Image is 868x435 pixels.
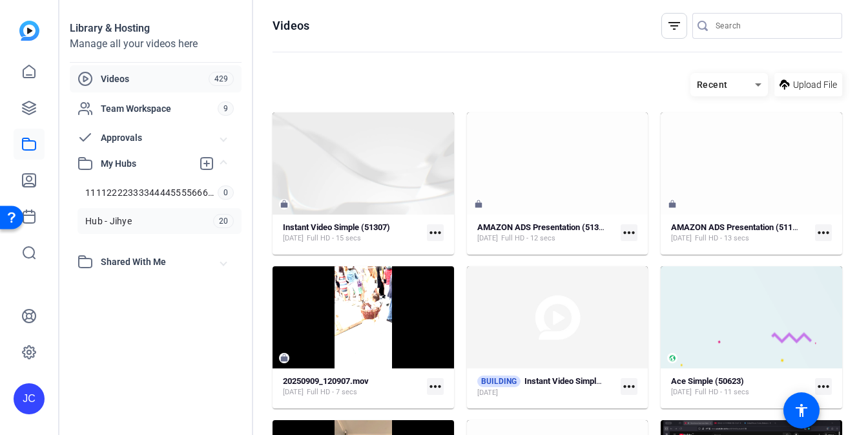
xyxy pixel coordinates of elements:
[477,233,498,244] span: [DATE]
[218,101,234,116] span: 9
[716,18,832,34] input: Search
[427,224,444,241] mat-icon: more_horiz
[621,378,637,395] mat-icon: more_horiz
[427,378,444,395] mat-icon: more_horiz
[70,125,242,151] mat-expansion-panel-header: Approvals
[307,233,361,244] span: Full HD - 15 secs
[671,376,810,398] a: Ace Simple (50623)[DATE]Full HD - 11 secs
[697,80,728,90] span: Recent
[101,157,192,171] span: My Hubs
[283,222,422,244] a: Instant Video Simple (51307)[DATE]Full HD - 15 secs
[307,387,357,398] span: Full HD - 7 secs
[70,21,242,36] div: Library & Hosting
[794,403,809,418] mat-icon: accessibility
[283,233,304,244] span: [DATE]
[671,387,692,398] span: [DATE]
[671,222,805,232] strong: AMAZON ADS Presentation (51173)
[70,249,242,275] mat-expansion-panel-header: Shared With Me
[101,102,218,115] span: Team Workspace
[477,222,611,232] strong: AMAZON ADS Presentation (51306)
[70,36,242,52] div: Manage all your videos here
[477,388,498,398] span: [DATE]
[19,21,39,41] img: blue-gradient.svg
[477,376,616,398] a: BUILDINGInstant Video Simple (51172)[DATE]
[671,376,744,386] strong: Ace Simple (50623)
[283,222,390,232] strong: Instant Video Simple (51307)
[101,72,209,85] span: Videos
[14,383,45,414] div: JC
[209,72,234,86] span: 429
[77,208,242,234] a: Hub - Jihye20
[101,255,221,269] span: Shared With Me
[621,224,637,241] mat-icon: more_horiz
[85,215,132,228] span: Hub - Jihye
[477,376,521,387] span: BUILDING
[695,233,749,244] span: Full HD - 13 secs
[695,387,749,398] span: Full HD - 11 secs
[671,233,692,244] span: [DATE]
[793,78,837,92] span: Upload File
[77,180,242,206] a: 111122223333444455556666777799990000123456789012340
[666,18,682,34] mat-icon: filter_list
[477,222,616,244] a: AMAZON ADS Presentation (51306)[DATE]Full HD - 12 secs
[213,214,234,228] span: 20
[524,376,632,386] strong: Instant Video Simple (51172)
[283,376,422,398] a: 20250909_120907.mov[DATE]Full HD - 7 secs
[273,18,309,34] h1: Videos
[70,176,242,249] div: My Hubs
[815,224,832,241] mat-icon: more_horiz
[774,73,842,96] button: Upload File
[218,186,234,200] span: 0
[501,233,555,244] span: Full HD - 12 secs
[671,222,810,244] a: AMAZON ADS Presentation (51173)[DATE]Full HD - 13 secs
[283,376,369,386] strong: 20250909_120907.mov
[70,151,242,176] mat-expansion-panel-header: My Hubs
[815,378,832,395] mat-icon: more_horiz
[101,131,221,145] span: Approvals
[283,387,304,398] span: [DATE]
[85,186,218,199] span: 11112222333344445555666677779999000012345678901234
